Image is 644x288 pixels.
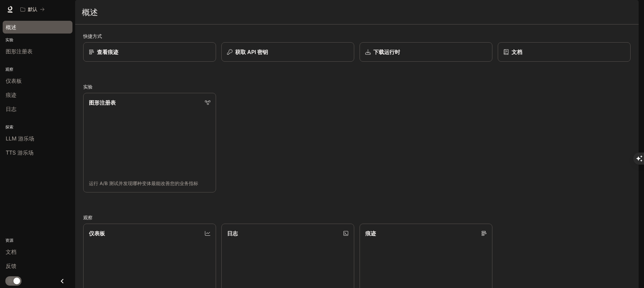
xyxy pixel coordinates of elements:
a: 下载运行时 [360,42,492,62]
a: 图形注册表运行 A/B 测试并发现哪种变体最能改善您的业务指标 [83,93,216,192]
font: 默认 [28,6,37,12]
font: 文档 [512,49,522,55]
font: 痕迹 [365,230,376,237]
font: 快捷方式 [83,33,102,39]
font: 获取 API 密钥 [235,49,268,55]
a: 文档 [498,42,631,62]
font: 查看痕迹 [97,49,118,55]
button: 所有工作区 [17,3,48,16]
a: 查看痕迹 [83,42,216,62]
font: 日志 [227,230,238,237]
font: 观察 [83,215,93,220]
font: 图形注册表 [89,99,116,106]
font: 仪表板 [89,230,105,237]
font: 实验 [83,84,93,90]
button: 获取 API 密钥 [221,42,354,62]
font: 下载运行时 [373,49,400,55]
font: 运行 A/B 测试并发现哪种变体最能改善您的业务指标 [89,180,198,186]
font: 概述 [82,7,98,17]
